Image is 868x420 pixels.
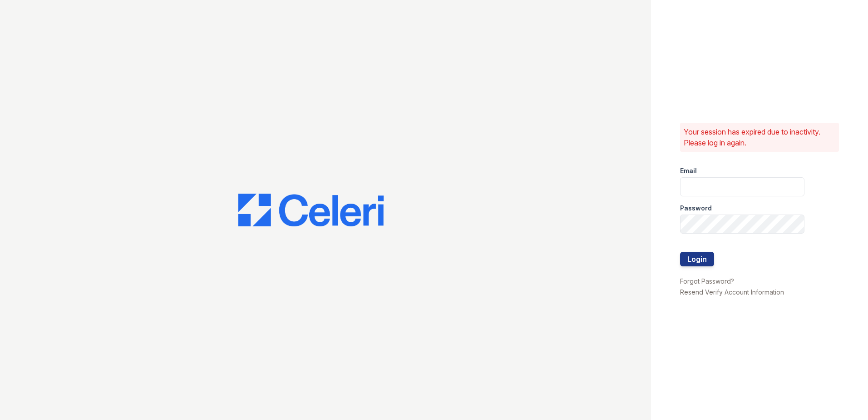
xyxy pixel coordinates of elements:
[238,194,384,226] img: CE_Logo_Blue-a8612792a0a2168367f1c8372b55b34899dd931a85d93a1a3d3e32e68fde9ad4.png
[680,277,734,285] a: Forgot Password?
[680,204,712,213] label: Password
[684,126,835,148] p: Your session has expired due to inactivity. Please log in again.
[680,166,697,175] label: Email
[680,288,784,296] a: Resend Verify Account Information
[680,252,714,266] button: Login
